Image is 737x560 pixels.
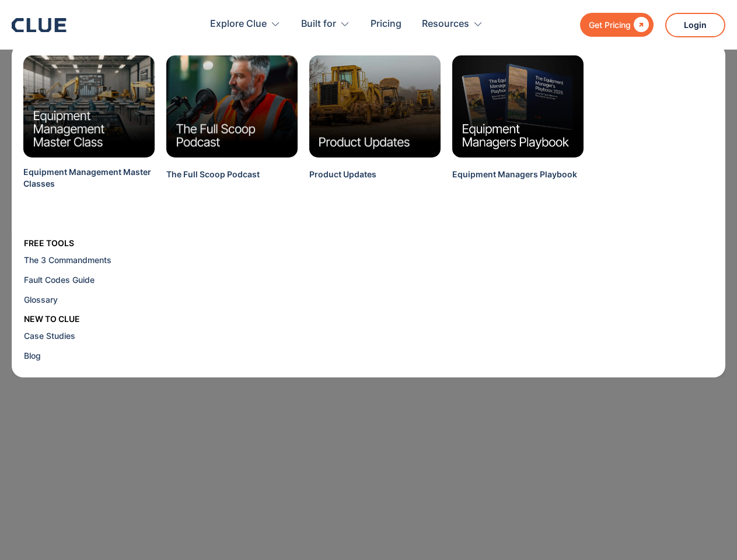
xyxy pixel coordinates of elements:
[12,44,725,377] nav: Resources
[24,250,171,270] a: The 3 Commandments
[210,6,267,43] div: Explore Clue
[452,169,577,195] a: Equipment Managers Playbook
[23,166,155,205] a: Equipment Management Master Classes
[24,346,171,366] a: Blog
[24,274,166,286] div: Fault Codes Guide
[301,6,336,43] div: Built for
[24,349,166,362] div: Blog
[631,17,649,32] div: 
[665,13,725,37] a: Login
[24,330,166,342] div: Case Studies
[166,55,298,157] img: Clue Full Scoop Podcast
[309,55,441,157] img: Clue Product Updates
[166,169,260,180] div: The Full Scoop Podcast
[24,313,80,326] div: New to clue
[210,6,281,43] div: Explore Clue
[24,270,171,290] a: Fault Codes Guide
[371,6,401,43] a: Pricing
[309,169,376,195] a: Product Updates
[23,55,155,157] img: Equipment Management MasterClasses
[580,13,654,37] a: Get Pricing
[301,6,350,43] div: Built for
[422,6,483,43] div: Resources
[452,169,577,180] div: Equipment Managers Playbook
[24,290,171,310] a: Glossary
[309,169,376,180] div: Product Updates
[24,237,74,250] div: free tools
[23,166,155,190] div: Equipment Management Master Classes
[24,254,166,266] div: The 3 Commandments
[24,293,166,306] div: Glossary
[422,6,469,43] div: Resources
[24,326,171,346] a: Case Studies
[452,55,584,157] img: Equipment Managers Playbook
[166,169,260,195] a: The Full Scoop Podcast
[589,17,631,32] div: Get Pricing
